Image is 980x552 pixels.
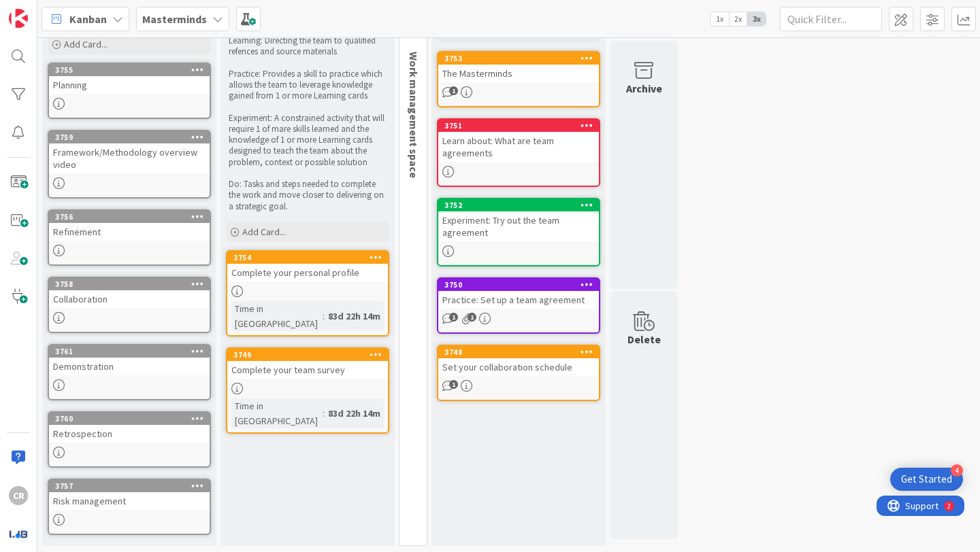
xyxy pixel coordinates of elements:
div: 3754 [233,253,388,262]
p: Experiment: A constrained activity that will require 1 of mare skills learned and the knowledge o... [229,113,387,168]
a: 3754Complete your personal profileTime in [GEOGRAPHIC_DATA]:83d 22h 14m [226,250,389,337]
a: 3750Practice: Set up a team agreement [437,277,600,334]
img: Visit kanbanzone.com [9,9,28,28]
div: 3749 [227,349,388,361]
span: Support [29,2,62,18]
span: : [323,406,325,421]
div: 3759 [49,131,210,143]
a: 3759Framework/Methodology overview video [48,130,211,199]
div: 3757 [49,480,210,492]
div: 3756 [55,212,210,222]
input: Quick Filter... [780,7,882,31]
div: Framework/Methodology overview video [49,143,210,173]
div: 83d 22h 14m [325,309,384,324]
div: Set your collaboration schedule [438,358,599,376]
div: Retrospection [49,425,210,443]
p: Learning: Directing the team to qualified refences and source materials [229,35,387,58]
div: 3757Risk management [49,480,210,510]
a: 3760Retrospection [48,411,211,468]
div: 3752Experiment: Try out the team agreement [438,199,599,241]
span: Add Card... [64,38,108,50]
div: 3750 [438,279,599,291]
div: 3756 [49,211,210,223]
div: 3753 [438,52,599,65]
div: Demonstration [49,358,210,375]
div: Practice: Set up a team agreement [438,291,599,309]
div: 3753 [444,54,599,63]
div: 83d 22h 14m [325,406,384,421]
img: avatar [9,524,28,543]
div: 3760 [55,414,210,424]
a: 3761Demonstration [48,344,211,400]
a: 3749Complete your team surveyTime in [GEOGRAPHIC_DATA]:83d 22h 14m [226,347,389,434]
span: 1 [449,86,458,95]
div: 3760 [49,413,210,425]
div: Open Get Started checklist, remaining modules: 4 [890,468,963,491]
div: Time in [GEOGRAPHIC_DATA] [231,398,323,428]
div: 3761 [49,345,210,358]
div: 3748Set your collaboration schedule [438,346,599,376]
div: 3748 [438,346,599,358]
div: 3751 [444,121,599,131]
span: 1 [468,313,476,322]
span: Work management space [407,52,421,178]
div: 3755Planning [49,64,210,94]
div: Risk management [49,492,210,510]
div: 3749Complete your team survey [227,349,388,379]
div: 3754Complete your personal profile [227,252,388,281]
span: 1x [710,12,729,26]
div: 3758 [49,278,210,290]
div: 3751Learn about: What are team agreements [438,120,599,162]
div: 3760Retrospection [49,413,210,443]
span: : [323,309,325,324]
div: 3750Practice: Set up a team agreement [438,279,599,309]
span: Kanban [69,11,107,27]
a: 3748Set your collaboration schedule [437,345,600,401]
a: 3755Planning [48,63,211,119]
div: Archive [626,80,662,97]
div: 3752 [444,201,599,210]
div: Collaboration [49,290,210,308]
div: Get Started [901,472,952,486]
div: 3754 [227,252,388,264]
div: 4 [951,464,963,477]
b: Masterminds [142,12,207,26]
div: Refinement [49,223,210,241]
div: 3749 [233,350,388,360]
div: 2 [71,5,74,16]
div: 3751 [438,120,599,132]
div: 3755 [55,65,210,75]
div: 3758Collaboration [49,278,210,308]
div: 3759Framework/Methodology overview video [49,131,210,173]
a: 3756Refinement [48,209,211,266]
div: 3761Demonstration [49,345,210,375]
a: 3757Risk management [48,479,211,535]
span: 3x [747,12,766,26]
div: 3761 [55,347,210,356]
a: 3751Learn about: What are team agreements [437,118,600,187]
div: 3750 [444,280,599,290]
div: Complete your team survey [227,361,388,379]
a: 3758Collaboration [48,277,211,333]
p: Do: Tasks and steps needed to complete the work and move closer to delivering on a strategic goal. [229,179,387,212]
div: 3759 [55,133,210,142]
span: 1 [449,380,458,389]
div: Planning [49,76,210,94]
span: 1 [449,313,458,322]
div: 3755 [49,64,210,76]
div: 3748 [444,347,599,357]
div: Complete your personal profile [227,264,388,281]
a: 3752Experiment: Try out the team agreement [437,198,600,266]
div: Delete [627,331,661,347]
div: Learn about: What are team agreements [438,132,599,162]
p: Practice: Provides a skill to practice which allows the team to leverage knowledge gained from 1 ... [229,69,387,102]
div: Experiment: Try out the team agreement [438,211,599,241]
div: The Masterminds [438,65,599,82]
div: Time in [GEOGRAPHIC_DATA] [231,301,323,331]
div: 3758 [55,279,210,289]
span: 2x [729,12,747,26]
span: Add Card... [242,226,286,238]
div: 3756Refinement [49,211,210,241]
div: 3752 [438,199,599,211]
div: 3757 [55,481,210,491]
